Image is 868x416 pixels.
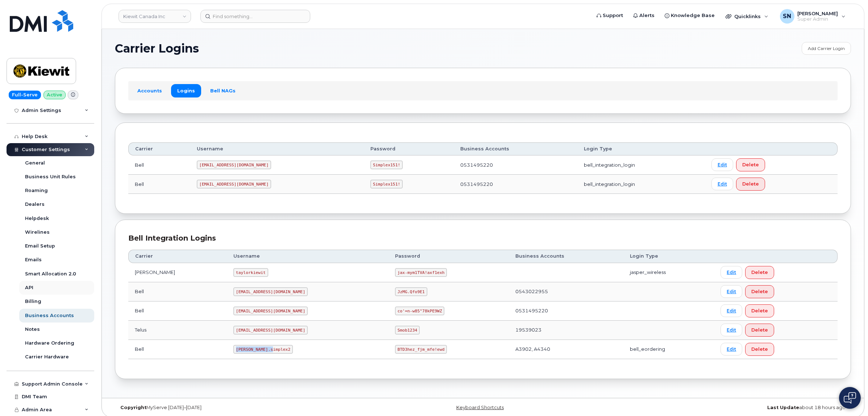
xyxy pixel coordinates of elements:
[204,84,242,97] a: Bell NAGs
[227,250,389,263] th: Username
[456,405,504,410] a: Keyboard Shortcuts
[171,84,201,97] a: Logins
[720,304,742,317] a: Edit
[720,324,742,336] a: Edit
[233,287,308,296] code: [EMAIL_ADDRESS][DOMAIN_NAME]
[131,84,168,97] a: Accounts
[364,142,454,155] th: Password
[736,178,765,191] button: Delete
[190,142,364,155] th: Username
[767,405,799,410] strong: Last Update
[509,250,624,263] th: Business Accounts
[115,405,360,411] div: MyServe [DATE]–[DATE]
[577,142,705,155] th: Login Type
[751,269,768,276] span: Delete
[233,268,268,277] code: taylorkiewit
[395,307,444,315] code: co'=n-w85"78kPE9WZ
[736,158,765,171] button: Delete
[509,301,624,321] td: 0531495220
[751,326,768,333] span: Delete
[197,161,271,169] code: [EMAIL_ADDRESS][DOMAIN_NAME]
[623,250,714,263] th: Login Type
[370,180,403,188] code: Simplex151!
[802,42,851,55] a: Add Carrier Login
[623,263,714,282] td: jasper_wireless
[577,155,705,175] td: bell_integration_login
[115,43,199,54] span: Carrier Logins
[128,321,227,340] td: Telus
[577,175,705,194] td: bell_integration_login
[751,307,768,314] span: Delete
[720,343,742,355] a: Edit
[128,175,190,194] td: Bell
[742,180,759,187] span: Delete
[395,326,420,334] code: Smob1234
[370,161,403,169] code: Simplex151!
[745,324,774,337] button: Delete
[395,287,427,296] code: JzMG.Qfo9E1
[389,250,509,263] th: Password
[395,268,447,277] code: jax-mym1TVA!axf1exh
[720,266,742,279] a: Edit
[454,155,577,175] td: 0531495220
[454,175,577,194] td: 0531495220
[711,158,733,171] a: Edit
[128,155,190,175] td: Bell
[745,266,774,279] button: Delete
[509,282,624,301] td: 0543022955
[128,142,190,155] th: Carrier
[128,233,838,244] div: Bell Integration Logins
[606,405,851,411] div: about 18 hours ago
[623,340,714,359] td: bell_eordering
[454,142,577,155] th: Business Accounts
[128,250,227,263] th: Carrier
[509,340,624,359] td: A3902, A4340
[197,180,271,188] code: [EMAIL_ADDRESS][DOMAIN_NAME]
[720,285,742,298] a: Edit
[711,178,733,190] a: Edit
[128,263,227,282] td: [PERSON_NAME]
[233,345,293,354] code: [PERSON_NAME].simplex2
[751,288,768,295] span: Delete
[120,405,146,410] strong: Copyright
[751,346,768,353] span: Delete
[233,326,308,334] code: [EMAIL_ADDRESS][DOMAIN_NAME]
[395,345,447,354] code: BTD3hez_fjm_mfe!ewd
[745,343,774,356] button: Delete
[745,304,774,317] button: Delete
[128,282,227,301] td: Bell
[844,392,856,404] img: Open chat
[128,340,227,359] td: Bell
[742,161,759,168] span: Delete
[509,321,624,340] td: 19539023
[128,301,227,321] td: Bell
[745,285,774,298] button: Delete
[233,307,308,315] code: [EMAIL_ADDRESS][DOMAIN_NAME]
